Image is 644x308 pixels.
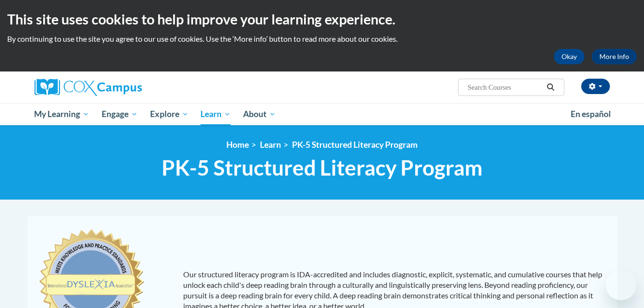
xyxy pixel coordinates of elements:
p: By continuing to use the site you agree to our use of cookies. Use the ‘More info’ button to read... [7,34,637,44]
span: Engage [102,108,138,120]
span: Learn [200,108,231,120]
a: More Info [592,49,637,64]
div: Main menu [20,103,624,125]
a: En español [564,104,617,124]
span: Explore [150,108,188,120]
a: Learn [260,140,281,150]
a: Learn [194,103,237,125]
a: PK-5 Structured Literacy Program [292,140,418,150]
a: Engage [95,103,144,125]
a: Cox Campus [35,79,217,96]
span: About [243,108,276,120]
iframe: Button to launch messaging window [606,270,636,300]
a: My Learning [28,103,96,125]
button: Account Settings [581,79,610,94]
span: En español [571,109,611,119]
h2: This site uses cookies to help improve your learning experience. [7,10,637,29]
a: About [237,103,282,125]
a: Explore [144,103,195,125]
span: My Learning [34,108,89,120]
input: Search Courses [467,82,543,93]
span: PK-5 Structured Literacy Program [162,155,482,180]
button: Okay [554,49,585,64]
a: Home [226,140,249,150]
button: Search [543,82,558,93]
img: Cox Campus [35,79,142,96]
